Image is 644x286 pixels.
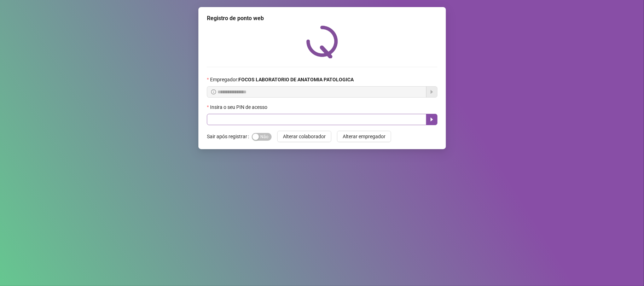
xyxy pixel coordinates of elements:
[211,89,216,94] span: info-circle
[207,103,272,111] label: Insira o seu PIN de acesso
[277,131,331,142] button: Alterar colaborador
[343,133,385,140] span: Alterar empregador
[210,76,354,83] span: Empregador :
[337,131,391,142] button: Alterar empregador
[306,25,338,58] img: QRPoint
[207,14,437,23] div: Registro de ponto web
[283,133,326,140] span: Alterar colaborador
[238,77,354,82] strong: FOCOS LABORATORIO DE ANATOMIA PATOLOGICA
[207,131,252,142] label: Sair após registrar
[429,117,435,122] span: caret-right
